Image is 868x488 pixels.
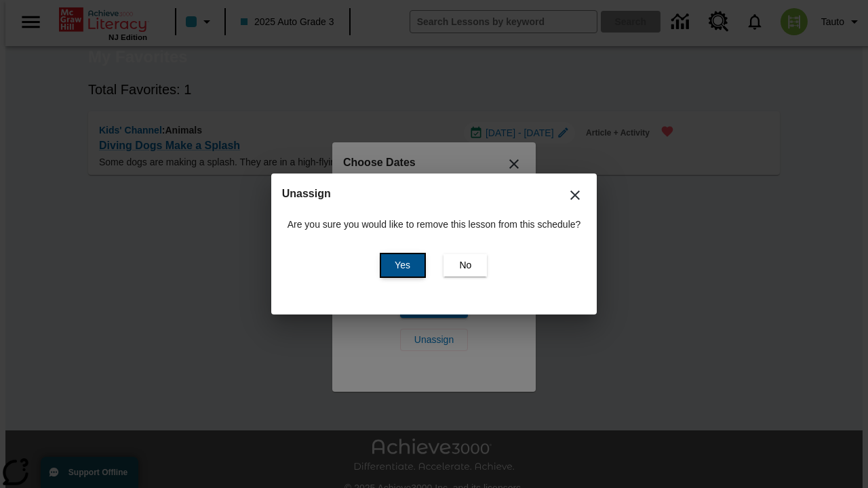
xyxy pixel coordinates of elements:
[459,258,471,272] span: No
[443,254,487,277] button: No
[559,179,591,211] button: Close
[282,184,587,203] h2: Unassign
[381,254,425,277] button: Yes
[288,218,581,232] p: Are you sure you would like to remove this lesson from this schedule?
[395,258,410,272] span: Yes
